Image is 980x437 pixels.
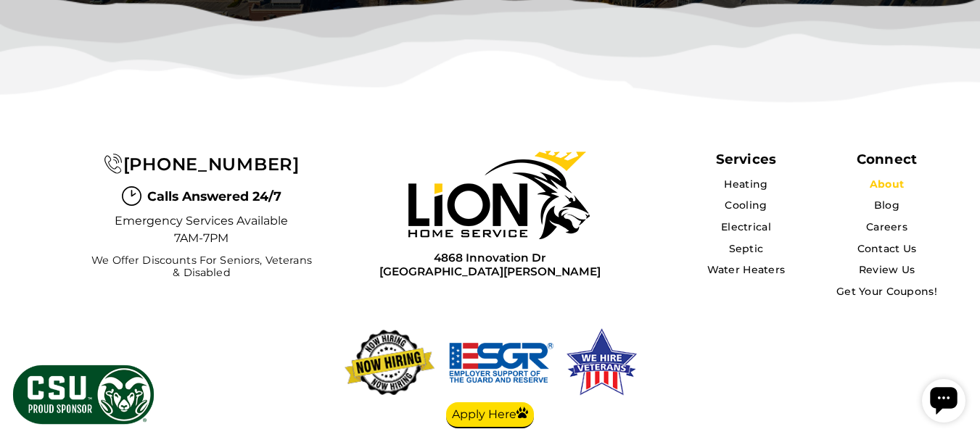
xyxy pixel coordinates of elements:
[341,326,438,399] img: now-hiring
[115,212,289,247] span: Emergency Services Available 7AM-7PM
[857,242,917,255] a: Contact Us
[379,251,601,279] a: 4868 Innovation Dr[GEOGRAPHIC_DATA][PERSON_NAME]
[721,220,771,233] a: Electrical
[857,151,917,167] div: Connect
[379,265,601,278] span: [GEOGRAPHIC_DATA][PERSON_NAME]
[716,151,776,167] span: Services
[707,263,786,276] a: Water Heaters
[870,178,904,191] a: About
[724,178,767,191] a: Heating
[836,285,937,298] a: Get Your Coupons!
[147,187,281,206] span: Calls Answered 24/7
[866,220,907,233] a: Careers
[725,199,767,212] a: Cooling
[379,251,601,265] span: 4868 Innovation Dr
[564,326,638,399] img: We hire veterans
[729,242,764,255] a: Septic
[6,6,49,49] div: Open chat widget
[11,363,156,426] img: CSU Sponsor Badge
[859,263,915,276] a: Review Us
[874,199,899,212] a: Blog
[104,154,299,175] a: [PHONE_NUMBER]
[447,326,556,399] img: We hire veterans
[87,254,316,280] span: We Offer Discounts for Seniors, Veterans & Disabled
[123,154,300,175] span: [PHONE_NUMBER]
[446,402,534,428] a: Apply Here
